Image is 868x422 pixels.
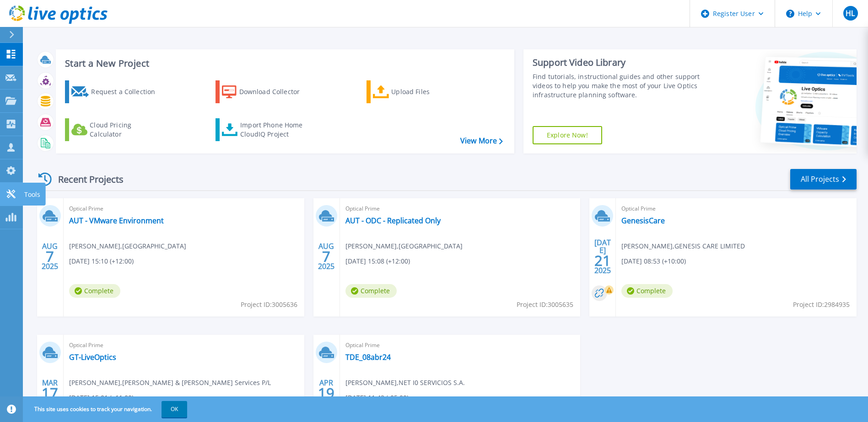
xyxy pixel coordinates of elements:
[46,253,54,260] span: 7
[621,216,665,225] a: GenesisCare
[846,10,855,17] span: HL
[345,256,410,266] span: [DATE] 15:08 (+12:00)
[517,300,573,310] span: Project ID: 3005635
[621,256,686,266] span: [DATE] 08:53 (+10:00)
[533,72,702,100] div: Find tutorials, instructional guides and other support videos to help you make the most of your L...
[91,83,164,101] div: Request a Collection
[533,57,702,69] div: Support Video Library
[318,240,335,273] div: AUG 2025
[318,376,335,410] div: APR 2024
[69,340,299,350] span: Optical Prime
[594,240,611,273] div: [DATE] 2025
[322,253,330,260] span: 7
[65,58,502,69] h3: Start a New Project
[367,80,469,103] a: Upload Files
[216,80,318,103] a: Download Collector
[69,378,271,388] span: [PERSON_NAME] , [PERSON_NAME] & [PERSON_NAME] Services P/L
[621,241,745,251] span: [PERSON_NAME] , GENESIS CARE LIMITED
[69,353,116,362] a: GT-LiveOptics
[240,121,312,139] div: Import Phone Home CloudIQ Project
[162,401,187,417] button: OK
[69,204,299,214] span: Optical Prime
[391,83,464,101] div: Upload Files
[345,378,465,388] span: [PERSON_NAME] , NET I0 SERVICIOS S.A.
[345,340,575,350] span: Optical Prime
[41,240,59,273] div: AUG 2025
[90,121,163,139] div: Cloud Pricing Calculator
[621,204,851,214] span: Optical Prime
[69,216,164,225] a: AUT - VMware Environment
[345,393,409,403] span: [DATE] 11:42 (-05:00)
[533,126,602,144] a: Explore Now!
[345,353,391,362] a: TDE_08abr24
[318,389,334,397] span: 19
[345,241,463,251] span: [PERSON_NAME] , [GEOGRAPHIC_DATA]
[42,389,58,397] span: 17
[69,241,186,251] span: [PERSON_NAME] , [GEOGRAPHIC_DATA]
[345,204,575,214] span: Optical Prime
[69,284,120,298] span: Complete
[241,300,297,310] span: Project ID: 3005636
[65,80,167,103] a: Request a Collection
[239,83,313,101] div: Download Collector
[24,183,40,206] p: Tools
[69,256,134,266] span: [DATE] 15:10 (+12:00)
[69,393,134,403] span: [DATE] 15:01 (+11:00)
[460,137,503,145] a: View More
[25,401,187,417] span: This site uses cookies to track your navigation.
[41,376,59,410] div: MAR 2025
[35,168,136,190] div: Recent Projects
[345,216,441,225] a: AUT - ODC - Replicated Only
[793,300,850,310] span: Project ID: 2984935
[621,284,673,298] span: Complete
[65,118,167,141] a: Cloud Pricing Calculator
[790,169,857,190] a: All Projects
[594,257,611,264] span: 21
[345,284,397,298] span: Complete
